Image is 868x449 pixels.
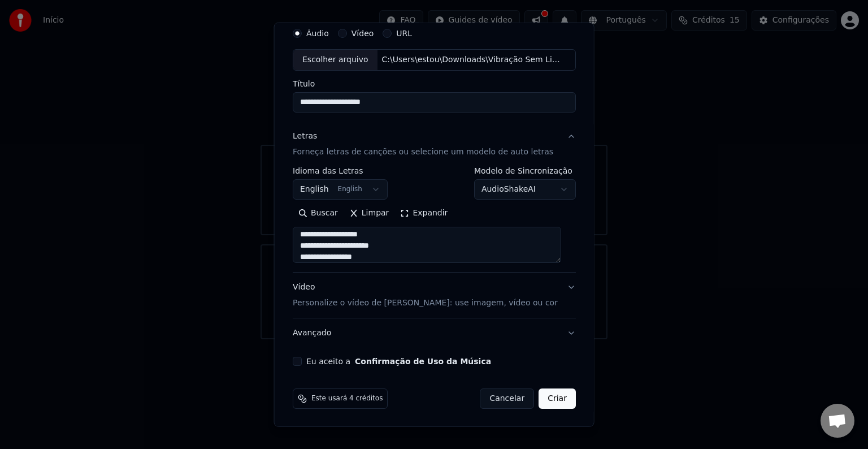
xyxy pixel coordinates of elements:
div: Escolher arquivo [293,50,377,70]
button: Avançado [293,318,576,348]
button: Expandir [394,204,453,222]
button: LetrasForneça letras de canções ou selecione um modelo de auto letras [293,122,576,167]
label: Idioma das Letras [293,167,388,175]
label: Eu aceito a [306,357,491,365]
button: Buscar [293,204,344,222]
div: LetrasForneça letras de canções ou selecione um modelo de auto letras [293,167,576,272]
button: Criar [539,388,576,409]
button: Limpar [343,204,394,222]
div: Vídeo [293,282,558,309]
label: Título [293,80,576,88]
p: Personalize o vídeo de [PERSON_NAME]: use imagem, vídeo ou cor [293,297,558,309]
label: Modelo de Sincronização [474,167,575,175]
button: VídeoPersonalize o vídeo de [PERSON_NAME]: use imagem, vídeo ou cor [293,273,576,318]
label: Áudio [306,29,329,37]
label: Vídeo [351,29,374,37]
div: Letras [293,131,317,142]
label: URL [396,29,412,37]
button: Eu aceito a [355,357,491,365]
button: Cancelar [480,388,534,409]
p: Forneça letras de canções ou selecione um modelo de auto letras [293,146,553,158]
span: Este usará 4 créditos [311,394,383,403]
div: C:\Users\estou\Downloads\Vibração Sem Limites (2).wav [377,54,569,66]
